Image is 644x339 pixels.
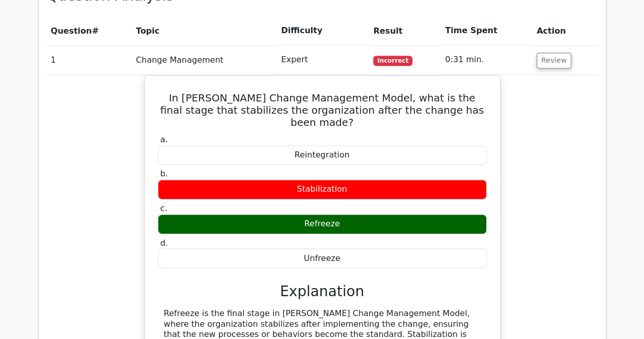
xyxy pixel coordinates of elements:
h5: In [PERSON_NAME] Change Management Model, what is the final stage that stabilizes the organizatio... [157,92,488,128]
td: 0:31 min. [441,45,533,74]
td: 1 [47,45,132,74]
h3: Explanation [164,282,481,300]
th: Time Spent [441,16,533,45]
th: Action [533,16,598,45]
span: c. [160,203,167,213]
span: b. [160,169,168,178]
span: a. [160,135,168,144]
span: Question [51,26,92,36]
td: Change Management [132,45,277,74]
span: d. [160,238,168,248]
div: Refreeze [158,214,487,234]
div: Stabilization [158,179,487,199]
th: # [47,16,132,45]
th: Result [369,16,441,45]
span: Incorrect [373,56,412,66]
div: Reintegration [158,145,487,165]
th: Difficulty [277,16,369,45]
td: Expert [277,45,369,74]
div: Unfreeze [158,248,487,268]
button: Review [537,53,571,68]
th: Topic [132,16,277,45]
